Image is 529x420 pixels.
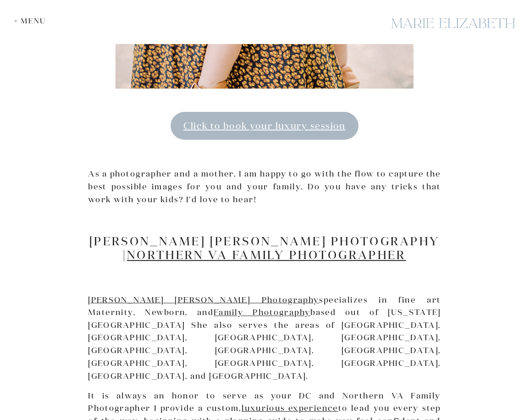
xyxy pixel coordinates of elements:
[214,307,310,317] a: Family Photography
[242,403,338,413] a: luxurious experience
[88,293,441,382] p: specializes in fine art Maternity, Newborn, and based out of [US_STATE][GEOGRAPHIC_DATA] She also...
[88,234,441,262] h2: [PERSON_NAME] [PERSON_NAME] Photography |
[171,112,358,140] a: Click to book your luxury session
[88,294,319,304] a: [PERSON_NAME] [PERSON_NAME] Photography
[127,248,406,262] a: Northern VA Family Photographer
[183,120,345,131] span: Click to book your luxury session
[14,17,51,25] div: + Menu
[88,168,441,206] p: As a photographer and a mother, I am happy to go with the flow to capture the best possible image...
